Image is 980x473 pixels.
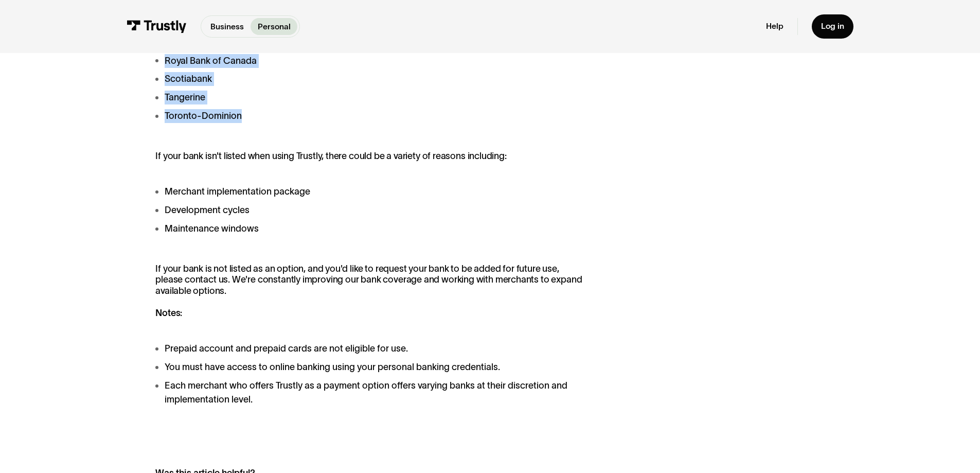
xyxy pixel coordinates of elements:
div: Log in [821,21,844,31]
p: Business [210,21,244,33]
p: If your bank is not listed as an option, and you'd like to request your bank to be added for futu... [155,264,586,319]
a: Help [766,21,783,31]
a: Log in [812,14,853,39]
li: Merchant implementation package [155,185,586,199]
p: If your bank isn't listed when using Trustly, there could be a variety of reasons including: [155,151,586,162]
li: Maintenance windows [155,222,586,236]
li: Each merchant who offers Trustly as a payment option offers varying banks at their discretion and... [155,379,586,407]
li: Scotiabank [155,72,586,86]
li: Royal Bank of Canada [155,54,586,68]
li: Tangerine [155,91,586,104]
li: Development cycles [155,203,586,217]
strong: Notes [155,308,180,318]
a: Business [203,18,251,35]
li: Prepaid account and prepaid cards are not eligible for use. [155,342,586,356]
img: Trustly Logo [127,20,187,33]
li: Toronto-Dominion [155,109,586,123]
li: You must have access to online banking using your personal banking credentials. [155,360,586,374]
p: Personal [258,21,291,33]
a: Personal [251,18,297,35]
